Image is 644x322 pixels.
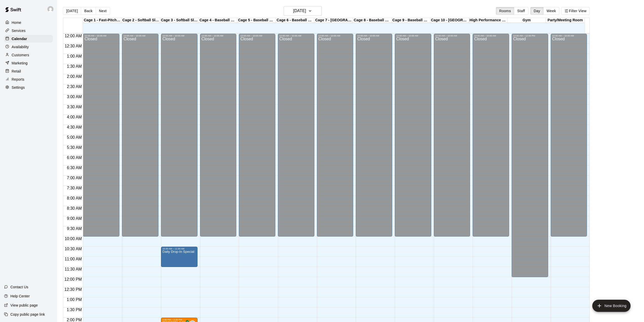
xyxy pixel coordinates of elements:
[66,176,83,180] span: 7:00 AM
[4,51,53,59] a: Customers
[66,64,83,68] span: 1:30 AM
[12,77,24,82] p: Reports
[84,37,118,238] div: Closed
[512,34,548,277] div: 12:00 AM – 12:00 PM: Closed
[356,34,392,237] div: 12:00 AM – 10:00 AM: Closed
[66,84,83,89] span: 2:30 AM
[561,7,590,15] button: Filter View
[66,105,83,109] span: 3:30 AM
[434,34,470,237] div: 12:00 AM – 10:00 AM: Closed
[12,69,21,74] p: Retail
[202,34,235,37] div: 12:00 AM – 10:00 AM
[4,67,53,75] div: Retail
[317,34,353,237] div: 12:00 AM – 10:00 AM: Closed
[12,44,29,49] p: Availability
[63,44,83,48] span: 12:30 AM
[66,54,83,58] span: 1:00 AM
[395,34,431,237] div: 12:00 AM – 10:00 AM: Closed
[12,28,26,33] p: Services
[63,237,83,241] span: 10:00 AM
[163,37,196,238] div: Closed
[123,37,157,238] div: Closed
[122,18,160,23] div: Cage 2 - Softball Slo-pitch Iron [PERSON_NAME] & Hack Attack Baseball Pitching Machine
[514,7,528,15] button: Staff
[83,34,119,237] div: 12:00 AM – 10:00 AM: Closed
[66,196,83,200] span: 8:00 AM
[66,216,83,221] span: 9:00 AM
[83,18,121,23] div: Cage 1 - Fast-Pitch Machine and Automatic Baseball Hack Attack Pitching Machine
[552,37,586,238] div: Closed
[279,34,313,37] div: 12:00 AM – 10:00 AM
[314,18,353,23] div: Cage 7 - [GEOGRAPHIC_DATA]
[202,37,235,238] div: Closed
[63,257,83,261] span: 11:00 AM
[474,34,508,37] div: 12:00 AM – 10:00 AM
[63,287,83,292] span: 12:30 PM
[66,135,83,139] span: 5:00 AM
[239,34,275,237] div: 12:00 AM – 10:00 AM: Closed
[240,37,274,238] div: Closed
[63,267,83,271] span: 11:30 AM
[47,6,53,12] img: Joe Florio
[473,34,509,237] div: 12:00 AM – 10:00 AM: Closed
[46,4,57,14] div: Joe Florio
[84,34,118,37] div: 12:00 AM – 10:00 AM
[65,318,83,322] span: 2:00 PM
[12,20,21,25] p: Home
[592,300,631,312] button: add
[4,35,53,43] a: Calendar
[12,52,29,58] p: Customers
[199,18,237,23] div: Cage 4 - Baseball Pitching Machine
[4,19,53,26] a: Home
[65,308,83,312] span: 1:30 PM
[530,7,544,15] button: Day
[4,43,53,51] a: Availability
[63,277,83,281] span: 12:00 PM
[318,37,352,238] div: Closed
[81,7,96,15] button: Back
[63,247,83,251] span: 10:30 AM
[200,34,237,237] div: 12:00 AM – 10:00 AM: Closed
[63,7,81,15] button: [DATE]
[474,37,508,238] div: Closed
[513,37,547,279] div: Closed
[4,84,53,91] a: Settings
[96,7,110,15] button: Next
[513,34,547,37] div: 12:00 AM – 12:00 PM
[66,166,83,170] span: 6:30 AM
[4,76,53,83] a: Reports
[10,284,28,290] p: Contact Us
[161,247,198,267] div: 10:30 AM – 11:30 AM: Daily Drop-In Special: The Best Batting Cages Near You! - 11AM-4PM WEEKDAYS
[12,85,25,90] p: Settings
[430,18,469,23] div: Cage 10 - [GEOGRAPHIC_DATA]
[284,6,322,16] button: [DATE]
[543,7,559,15] button: Week
[240,34,274,37] div: 12:00 AM – 10:00 AM
[237,18,276,23] div: Cage 5 - Baseball Pitching Machine
[66,206,83,210] span: 8:30 AM
[435,34,469,37] div: 12:00 AM – 10:00 AM
[469,18,507,23] div: High Performance Lane
[163,318,196,321] div: 2:00 PM – 2:30 PM
[551,34,587,237] div: 12:00 AM – 10:00 AM: Closed
[318,34,352,37] div: 12:00 AM – 10:00 AM
[10,303,38,308] p: View public page
[396,34,430,37] div: 12:00 AM – 10:00 AM
[4,59,53,67] a: Marketing
[357,34,391,37] div: 12:00 AM – 10:00 AM
[10,294,30,299] p: Help Center
[10,312,45,317] p: Copy public page link
[552,34,586,37] div: 12:00 AM – 10:00 AM
[353,18,391,23] div: Cage 8 - Baseball Pitching Machine
[66,155,83,160] span: 6:00 AM
[66,74,83,79] span: 2:00 AM
[66,115,83,119] span: 4:00 AM
[4,27,53,34] a: Services
[123,34,157,37] div: 12:00 AM – 10:00 AM
[163,34,196,37] div: 12:00 AM – 10:00 AM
